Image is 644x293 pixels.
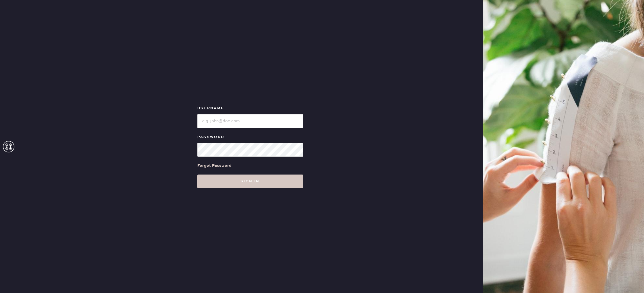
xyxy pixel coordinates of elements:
[197,114,303,128] input: e.g. john@doe.com
[197,175,303,188] button: Sign in
[197,105,303,112] label: Username
[197,157,232,175] a: Forgot Password
[197,134,303,141] label: Password
[197,162,232,169] div: Forgot Password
